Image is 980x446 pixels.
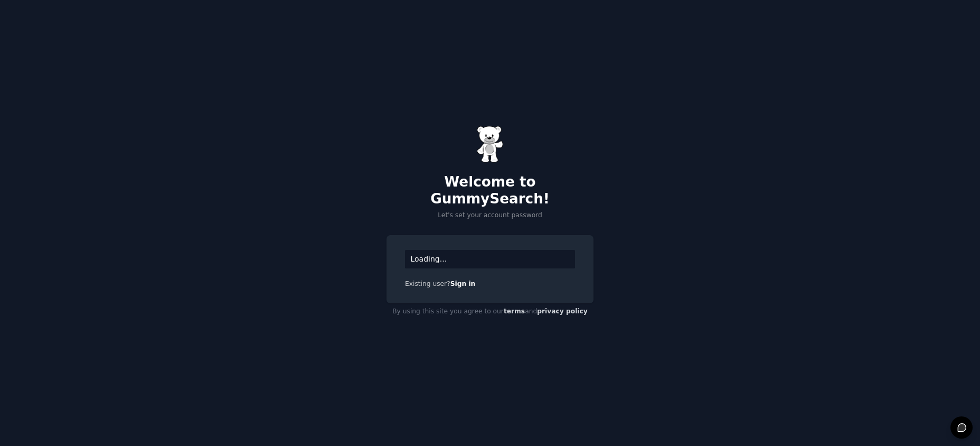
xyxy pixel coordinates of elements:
[387,211,593,220] p: Let's set your account password
[387,174,593,207] h2: Welcome to GummySearch!
[387,303,593,320] div: By using this site you agree to our and
[477,126,503,163] img: Gummy Bear
[450,280,476,287] a: Sign in
[405,280,450,287] span: Existing user?
[537,308,588,315] a: privacy policy
[405,250,575,268] div: Loading...
[504,308,525,315] a: terms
